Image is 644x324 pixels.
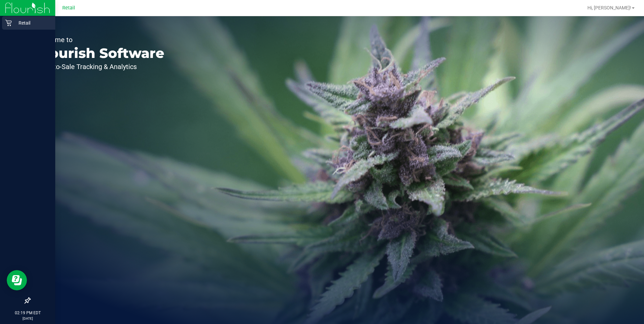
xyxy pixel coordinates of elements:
p: [DATE] [3,316,52,321]
p: Retail [12,19,52,27]
p: Welcome to [36,36,164,43]
span: Hi, [PERSON_NAME]! [587,5,631,10]
inline-svg: Retail [5,20,12,26]
p: Seed-to-Sale Tracking & Analytics [36,63,164,70]
p: 02:19 PM EDT [3,310,52,316]
iframe: Resource center [7,270,27,290]
span: Retail [62,5,75,11]
p: Flourish Software [36,46,164,60]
